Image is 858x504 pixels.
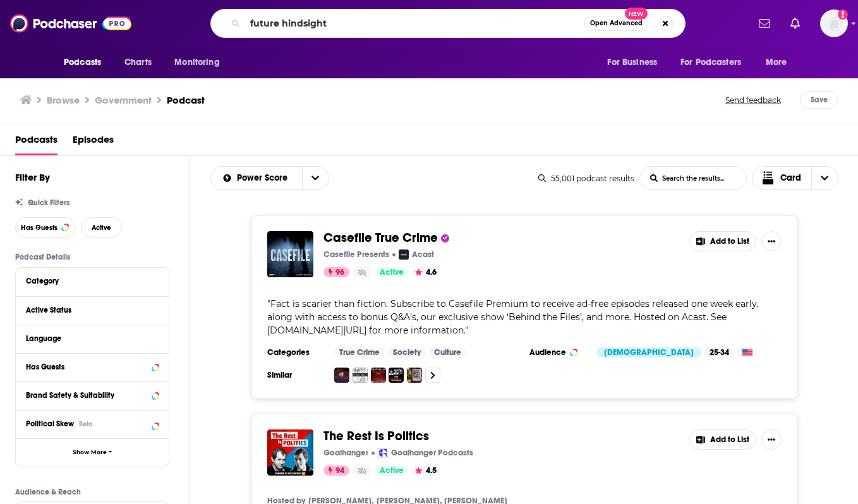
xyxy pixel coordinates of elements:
span: More [766,54,787,71]
img: Acast [399,249,409,260]
button: open menu [55,51,118,75]
button: open menu [757,51,803,75]
a: Browse [47,94,80,106]
a: Active [375,465,409,476]
img: They Walk Among Us - UK True Crime [353,368,368,383]
span: 96 [335,267,344,279]
div: Category [26,277,150,285]
button: Has Guests [26,359,159,375]
img: Goalhanger Podcasts [378,448,388,458]
p: Casefile Presents [323,249,389,260]
div: 55,001 podcast results [538,174,634,183]
span: Quick Filters [28,198,69,207]
a: Charts [116,51,159,75]
div: [DEMOGRAPHIC_DATA] [596,347,701,357]
a: 94 [323,465,349,476]
input: Search podcasts, credits, & more... [245,13,584,33]
h3: Categories [267,347,324,357]
a: Podcasts [15,129,57,155]
span: The Rest Is Politics [323,428,429,444]
span: Political Skew [26,419,74,428]
button: Save [800,91,838,109]
h1: Government [95,94,152,106]
p: Audience & Reach [15,488,169,496]
a: Episodes [73,129,114,155]
span: New [625,8,648,20]
svg: Add a profile image [838,9,848,20]
span: Power Score [237,174,292,183]
span: Active [380,465,404,477]
img: The Rest Is Politics [267,429,313,476]
a: AcastAcast [399,249,434,260]
span: Has Guests [21,224,57,231]
span: Podcasts [64,54,101,71]
button: 4.6 [411,267,440,277]
p: Podcast Details [15,253,169,261]
span: Fact is scarier than fiction. Subscribe to Casefile Premium to receive ad-free episodes released ... [267,298,759,336]
button: open menu [211,174,302,183]
span: Show More [73,449,107,456]
a: Casefile True Crime [323,231,438,245]
a: Active [375,267,409,277]
p: Goalhanger Podcasts [391,448,473,458]
h2: Filter By [15,171,50,183]
h3: Similar [267,370,324,380]
button: 4.5 [411,465,440,476]
img: Podchaser - Follow, Share and Rate Podcasts [10,11,131,35]
button: Show More Button [761,231,782,251]
button: open menu [302,167,329,189]
div: Beta [79,420,93,428]
button: Active Status [26,302,159,318]
a: Society [388,347,426,357]
h2: Choose List sort [210,166,329,190]
span: Active [380,267,404,279]
a: Australian True Crime [371,368,386,383]
span: Monitoring [174,54,219,71]
button: Send feedback [722,91,785,109]
img: The Frankston Murders [389,368,404,383]
button: Political SkewBeta [26,416,159,431]
button: open menu [166,51,236,75]
a: Brand Safety & Suitability [26,387,159,403]
h3: Podcast [167,94,205,106]
div: Language [26,334,150,343]
span: For Business [607,54,657,71]
a: True Crime [334,347,385,357]
a: The Rest Is Politics [323,429,429,443]
button: Show profile menu [820,9,848,37]
h2: Choose View [752,166,839,190]
div: Active Status [26,306,150,315]
span: Active [92,224,111,231]
img: User Profile [820,9,848,37]
button: Show More Button [761,429,782,450]
span: Open Advanced [590,20,643,27]
span: Card [780,174,801,183]
div: Search podcasts, credits, & more... [210,9,686,38]
div: Brand Safety & Suitability [26,391,148,400]
button: Show More [16,438,169,467]
span: Logged in as ASabine [820,9,848,37]
img: Casefile True Crime [267,231,313,277]
div: 25-34 [704,347,734,357]
a: Show notifications dropdown [754,13,775,34]
a: Show notifications dropdown [785,13,805,34]
button: open menu [598,51,673,75]
img: 48 Hours [334,368,349,383]
span: 94 [335,465,344,477]
button: open menu [672,51,759,75]
button: Active [81,217,122,237]
div: Has Guests [26,363,148,371]
img: The Bakersfield Three [407,368,422,383]
span: Charts [124,54,152,71]
a: 96 [323,267,349,277]
button: Add to List [689,231,756,251]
